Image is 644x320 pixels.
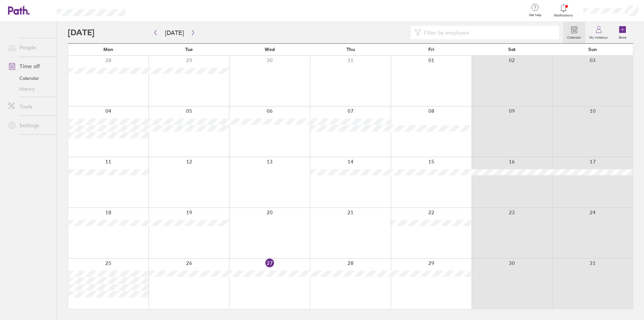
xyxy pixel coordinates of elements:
a: Settings [3,119,57,132]
span: Sat [508,47,516,52]
a: Tools [3,100,57,113]
span: Get help [524,13,546,17]
a: Book [612,22,633,43]
span: Wed [265,47,275,52]
button: [DATE] [160,27,189,38]
label: Book [615,34,631,40]
span: Notifications [553,13,575,17]
a: Time off [3,59,57,73]
input: Filter by employee [421,26,555,39]
a: History [3,84,57,94]
span: Tue [185,47,193,52]
a: People [3,41,57,54]
a: Calendar [563,22,585,43]
a: Notifications [553,3,575,17]
span: Mon [103,47,113,52]
label: Calendar [563,34,585,40]
label: My holidays [585,34,612,40]
span: Fri [428,47,434,52]
a: My holidays [585,22,612,43]
span: Sun [588,47,597,52]
a: Calendar [3,73,57,84]
span: Thu [346,47,355,52]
